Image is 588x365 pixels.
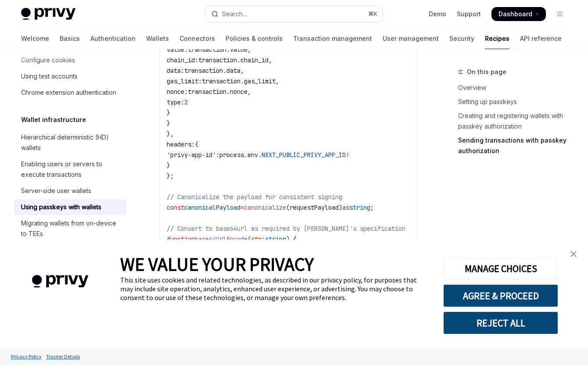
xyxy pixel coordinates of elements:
a: API reference [520,28,562,49]
span: chain_id: [167,56,198,64]
span: , [240,67,244,75]
span: . [223,67,226,75]
a: Server-side user wallets [14,183,126,199]
a: close banner [565,245,582,263]
span: chain_id [240,56,269,64]
span: : [262,235,265,243]
span: canonicalPayload [184,204,240,211]
a: Connectors [179,28,215,49]
span: Dashboard [498,10,532,18]
span: { [195,140,198,148]
a: Demo [429,10,446,18]
span: NEXT_PUBLIC_PRIVY_APP_ID [262,151,346,159]
button: REJECT ALL [443,311,558,334]
span: . [258,151,262,159]
span: , [276,77,279,85]
a: Enabling users or servers to execute transactions [14,156,126,182]
a: Support [457,10,481,18]
button: Open search [205,6,383,22]
span: string [349,204,370,211]
span: value [230,46,247,54]
a: Sending transactions with passkey authorization [458,133,574,158]
span: On this page [467,67,506,77]
span: ( [247,235,251,243]
img: light logo [21,8,75,20]
a: User management [383,28,439,49]
span: env [247,151,258,159]
a: Privacy Policy [9,349,44,364]
a: Hierarchical deterministic (HD) wallets [14,129,126,156]
span: } [167,161,170,169]
span: } [167,109,170,117]
h5: Wallet infrastructure [21,115,86,125]
a: Using passkeys with wallets [14,199,126,215]
span: WE VALUE YOUR PRIVACY [120,253,314,276]
span: ⌘ K [368,11,377,18]
span: as [342,204,349,211]
span: data: [167,67,184,75]
span: ! [346,151,349,159]
div: Chrome extension authentication [21,87,116,98]
span: , [247,46,251,54]
span: = [240,204,244,211]
span: ( [286,204,290,211]
span: 2 [184,98,188,106]
span: function [167,235,195,243]
img: company logo [13,262,107,301]
span: string [265,235,286,243]
span: , [247,88,251,96]
span: requestPayload [290,204,339,211]
span: gas_limit [244,77,276,85]
span: gas_limit: [167,77,202,85]
a: Transaction management [293,28,372,49]
a: Using test accounts [14,68,126,84]
a: Wallets [146,28,169,49]
span: : [216,151,219,159]
span: data [226,67,240,75]
a: Setting up passkeys [458,95,574,109]
span: . [244,151,247,159]
div: This site uses cookies and related technologies, as described in our privacy policy, for purposes... [120,276,430,302]
span: nonce: [167,88,188,96]
div: Search... [222,9,247,19]
span: transaction [202,77,240,85]
span: str [251,235,262,243]
button: Toggle dark mode [553,7,567,21]
span: // Canonicalize the payload for consistent signing [167,193,342,201]
div: Using test accounts [21,71,78,82]
a: Welcome [21,28,49,49]
span: value: [167,46,188,54]
span: process [219,151,244,159]
span: ; [370,204,374,211]
span: type: [167,98,184,106]
span: headers: [167,140,195,148]
div: Hierarchical deterministic (HD) wallets [21,132,121,153]
span: , [269,56,272,64]
a: Creating and registering wallets with passkey authorization [458,109,574,133]
a: Migrating wallets from on-device to TEEs [14,215,126,242]
div: Enabling users or servers to execute transactions [21,159,121,180]
a: Overview [458,81,574,95]
span: // Convert to base64url as required by [PERSON_NAME]'s specification [167,225,405,233]
span: }; [167,172,174,180]
a: Recipes [485,28,509,49]
span: . [237,56,240,64]
img: close banner [570,251,577,257]
span: ) [339,204,342,211]
span: . [240,77,244,85]
div: Server-side user wallets [21,186,91,196]
button: MANAGE CHOICES [443,257,558,280]
span: canonicalize [244,204,286,211]
div: Using passkeys with wallets [21,202,101,212]
span: 'privy-app-id' [167,151,216,159]
a: Policies & controls [226,28,283,49]
button: AGREE & PROCEED [443,284,558,307]
span: transaction [198,56,237,64]
a: Dashboard [491,7,546,21]
a: Security [449,28,474,49]
span: }, [167,130,174,138]
span: } [167,119,170,127]
span: ) { [286,235,297,243]
a: Authentication [90,28,136,49]
div: Migrating wallets from on-device to TEEs [21,218,121,239]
